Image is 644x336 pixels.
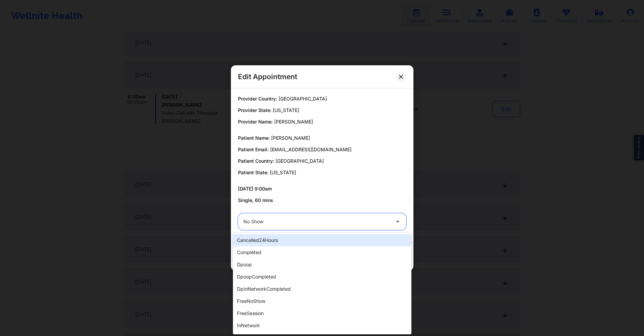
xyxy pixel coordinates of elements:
[276,158,324,164] span: [GEOGRAPHIC_DATA]
[238,135,406,141] p: Patient Name:
[238,107,406,114] p: Provider State:
[238,146,406,153] p: Patient Email:
[233,307,411,319] div: freeSession
[270,170,296,175] span: [US_STATE]
[238,158,406,164] p: Patient Country:
[233,271,411,283] div: dpoopCompleted
[270,147,352,152] span: [EMAIL_ADDRESS][DOMAIN_NAME]
[233,295,411,307] div: freeNoShow
[238,185,406,192] p: [DATE] 9:00am
[238,169,406,176] p: Patient State:
[274,119,313,125] span: [PERSON_NAME]
[233,319,411,332] div: inNetwork
[238,197,406,204] p: Single, 60 mins
[238,118,406,125] p: Provider Name:
[233,259,411,271] div: dpoop
[279,96,327,102] span: [GEOGRAPHIC_DATA]
[233,246,411,259] div: completed
[243,213,389,230] div: No Show
[238,72,297,81] h2: Edit Appointment
[273,107,299,113] span: [US_STATE]
[233,283,411,295] div: dpInNetworkCompleted
[238,95,406,102] p: Provider Country:
[233,234,411,246] div: cancelled24Hours
[271,135,310,141] span: [PERSON_NAME]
